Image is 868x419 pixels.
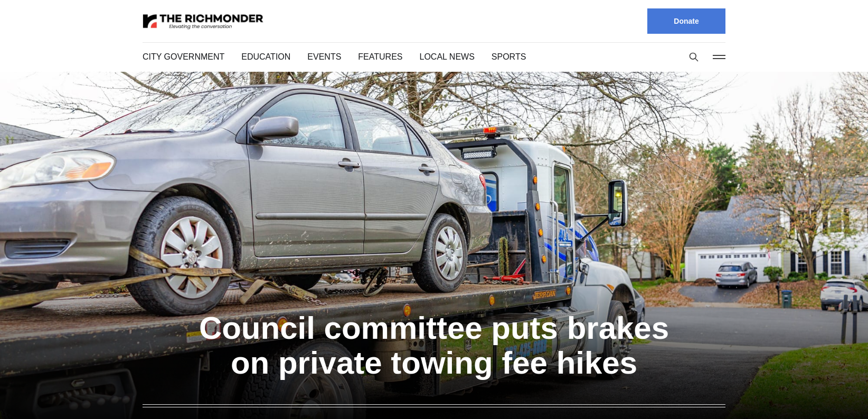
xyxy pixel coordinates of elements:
[143,12,264,31] img: The Richmonder
[480,51,512,63] a: Sports
[353,51,394,63] a: Features
[778,367,868,419] iframe: portal-trigger
[201,271,667,385] a: Council committee puts brakes on private towing fee hikes
[239,51,288,63] a: Education
[305,51,336,63] a: Events
[647,8,725,34] a: Donate
[143,51,222,63] a: City Government
[411,51,463,63] a: Local News
[686,49,702,65] button: Search this site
